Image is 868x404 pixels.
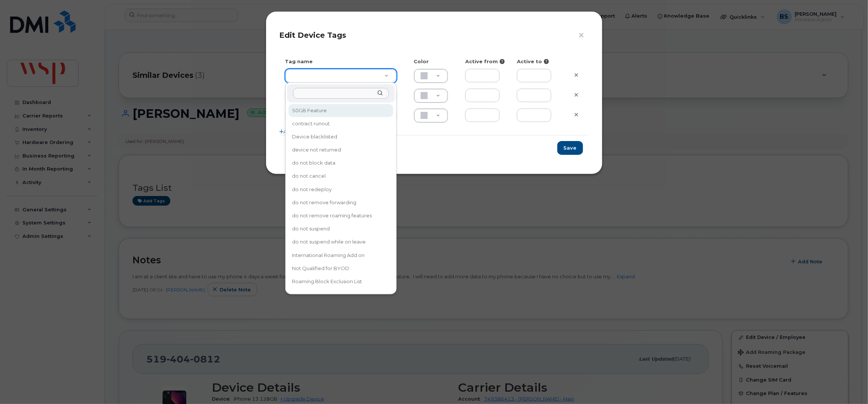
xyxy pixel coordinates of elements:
[289,171,393,182] div: do not cancel
[289,210,393,221] div: do not remove roaming features
[289,118,393,129] div: contract runout
[289,236,393,248] div: do not suspend while on leave
[289,184,393,195] div: do not redeploy
[289,105,393,116] div: 50GB Feature
[289,131,393,143] div: Device blacklisted
[289,144,393,156] div: device not returned
[289,276,393,287] div: Roaming Block Exclusion List
[289,289,393,300] div: [PERSON_NAME]
[289,250,393,261] div: International Roaming Add on
[289,197,393,208] div: do not remove forwarding
[289,223,393,235] div: do not suspend
[289,263,393,274] div: Not Qualified for BYOD
[289,157,393,169] div: do not block data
